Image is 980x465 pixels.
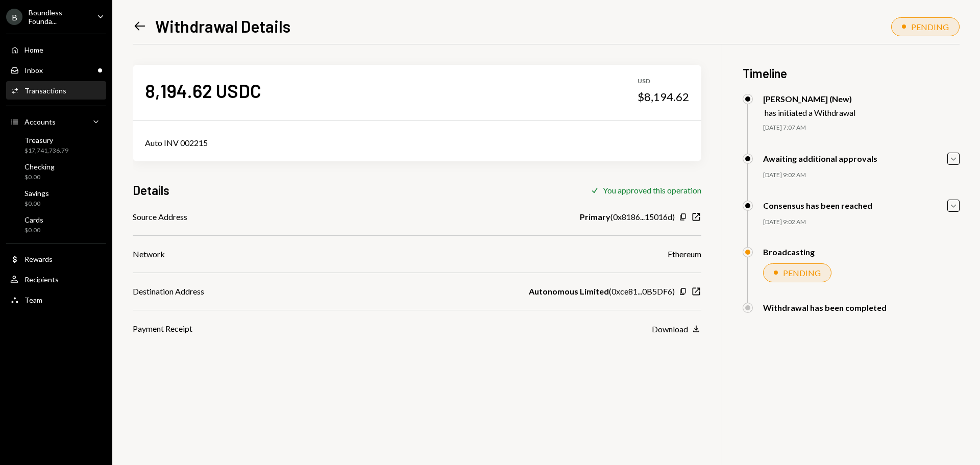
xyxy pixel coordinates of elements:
div: Withdrawal has been completed [763,303,887,312]
div: USD [638,77,689,86]
div: Network [133,248,165,260]
div: has initiated a Withdrawal [765,108,855,117]
h3: Details [133,182,169,199]
a: Cards$0.00 [6,212,106,237]
div: Auto INV 002215 [145,137,689,149]
div: $0.00 [24,200,49,208]
div: Broadcasting [763,247,815,257]
div: Source Address [133,211,187,223]
a: Treasury$17,741,736.79 [6,133,106,157]
div: Treasury [24,136,68,144]
div: PENDING [783,268,821,278]
a: Rewards [6,250,106,268]
div: 8,194.62 USDC [145,79,261,102]
div: ( 0x8186...15016d ) [580,211,675,223]
div: [DATE] 7:07 AM [763,124,960,132]
div: Cards [24,215,43,224]
div: Checking [24,162,55,171]
div: Recipients [24,275,59,284]
div: [PERSON_NAME] (New) [763,94,855,104]
a: Savings$0.00 [6,186,106,210]
div: $0.00 [24,226,43,235]
div: Home [24,45,43,54]
a: Accounts [6,112,106,131]
div: PENDING [911,22,949,32]
div: B [6,9,22,25]
b: Autonomous Limited [529,285,609,298]
a: Checking$0.00 [6,159,106,184]
div: Consensus has been reached [763,201,872,210]
a: Transactions [6,81,106,100]
div: Team [24,296,42,304]
h1: Withdrawal Details [155,16,290,36]
b: Primary [580,211,610,223]
div: Destination Address [133,285,204,298]
div: [DATE] 9:02 AM [763,171,960,180]
a: Team [6,290,106,309]
div: Boundless Founda... [29,8,89,26]
div: Transactions [24,86,66,95]
div: ( 0xce81...0B5DF6 ) [529,285,675,298]
div: You approved this operation [603,185,701,195]
div: Awaiting additional approvals [763,154,877,163]
button: Download [652,324,701,335]
div: Payment Receipt [133,323,192,335]
a: Home [6,40,106,59]
div: [DATE] 9:02 AM [763,218,960,227]
div: $8,194.62 [638,90,689,104]
div: Download [652,324,688,334]
div: Inbox [24,66,43,75]
div: $0.00 [24,173,55,182]
h3: Timeline [743,65,960,82]
div: Rewards [24,255,53,263]
a: Inbox [6,61,106,79]
div: $17,741,736.79 [24,146,68,155]
div: Accounts [24,117,56,126]
a: Recipients [6,270,106,288]
div: Savings [24,189,49,198]
div: Ethereum [668,248,701,260]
